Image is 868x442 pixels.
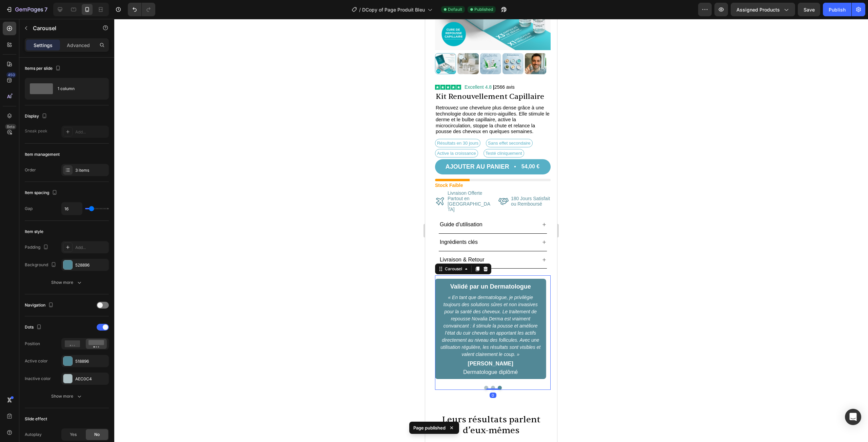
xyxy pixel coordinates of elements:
[25,128,47,134] div: Sneak peek
[25,323,43,332] div: Dots
[25,341,40,347] div: Position
[25,390,109,402] button: Show more
[731,3,795,16] button: Assigned Products
[413,424,446,431] p: Page published
[25,416,47,422] div: Slide effect
[128,3,155,16] div: Undo/Redo
[67,42,90,49] p: Advanced
[25,432,42,438] div: Autoplay
[25,260,58,270] div: Background
[70,432,77,438] span: Yes
[25,243,50,252] div: Padding
[75,376,107,382] div: AEC0C4
[829,6,846,13] div: Publish
[736,6,780,13] span: Assigned Products
[25,64,62,73] div: Items per slide
[44,5,47,14] p: 7
[75,358,107,364] div: 518896
[474,6,493,13] span: Published
[823,3,851,16] button: Publish
[25,276,109,289] button: Show more
[804,7,815,13] span: Save
[51,279,83,286] div: Show more
[5,124,16,129] div: Beta
[58,81,99,97] div: 1 column
[6,72,16,78] div: 450
[845,409,861,425] div: Open Intercom Messenger
[75,245,107,251] div: Add...
[25,112,48,121] div: Display
[25,167,36,173] div: Order
[25,188,59,197] div: Item spacing
[62,203,82,215] input: Auto
[798,3,820,16] button: Save
[25,229,43,235] div: Item style
[75,167,107,173] div: 3 items
[359,6,361,13] span: /
[25,206,33,212] div: Gap
[94,432,100,438] span: No
[25,151,60,157] div: Item management
[362,6,425,13] span: DCopy of Page Produit Bleu
[3,3,51,16] button: 7
[448,6,462,13] span: Default
[34,42,53,49] p: Settings
[33,24,91,32] p: Carousel
[51,393,83,400] div: Show more
[25,358,48,364] div: Active color
[425,19,557,442] iframe: Design area
[25,376,51,382] div: Inactive color
[75,262,107,268] div: 528896
[25,301,55,310] div: Navigation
